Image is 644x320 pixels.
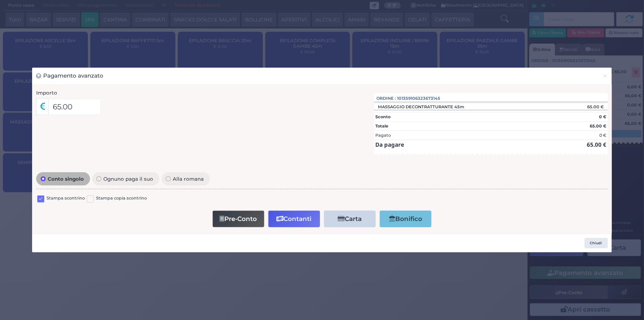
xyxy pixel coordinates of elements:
span: × [603,72,608,80]
button: Carta [324,211,376,227]
strong: Da pagare [375,141,404,148]
span: Ordine : [377,95,396,102]
label: Stampa scontrino [47,195,85,202]
button: Pre-Conto [213,211,264,227]
button: Contanti [268,211,320,227]
label: Importo [36,89,57,96]
div: Pagato [375,132,391,139]
div: 0 € [599,132,606,139]
span: Ognuno paga il suo [101,176,155,181]
strong: 65.00 € [587,141,606,148]
div: 65.00 € [549,104,607,109]
button: Chiudi [599,68,612,84]
h3: Pagamento avanzato [36,72,103,80]
span: 101359106323673145 [397,95,441,102]
span: Alla romana [171,176,206,181]
div: MASSAGGIO DECONTRATTURANTE 45m [374,104,468,109]
label: Stampa copia scontrino [96,195,147,202]
button: Chiudi [585,238,608,248]
strong: Totale [375,123,388,129]
strong: Sconto [375,114,390,119]
span: Conto singolo [46,176,86,181]
input: Es. 30.99 [48,99,101,115]
strong: 0 € [599,114,606,119]
strong: 65.00 € [590,123,606,129]
button: Bonifico [380,211,431,227]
